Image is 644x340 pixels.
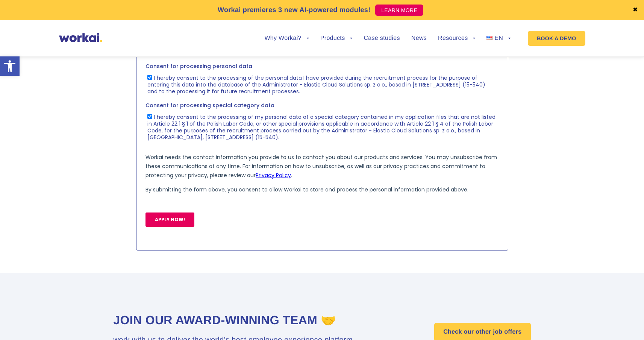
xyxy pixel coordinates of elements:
span: I hereby consent to the processing of the personal data I have provided during the recruitment pr... [2,104,340,125]
a: ✖ [633,7,638,13]
p: Workai premieres 3 new AI-powered modules! [218,5,371,15]
span: I hereby consent to the processing of my personal data of a special category contained in my appl... [2,143,350,171]
a: Case studies [364,35,400,41]
a: Resources [438,35,475,41]
a: BOOK A DEMO [528,31,585,46]
span: Mobile phone number [177,31,237,38]
input: I hereby consent to the processing of the personal data I have provided during the recruitment pr... [2,105,7,110]
a: Products [320,35,353,41]
a: Privacy Policy [110,202,145,209]
a: Why Workai? [264,35,309,41]
h2: Join our award-winning team 🤝 [114,312,353,328]
a: LEARN MORE [375,5,423,16]
span: EN [494,35,503,41]
a: News [411,35,427,41]
input: I hereby consent to the processing of my personal data of a special category contained in my appl... [2,144,7,149]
